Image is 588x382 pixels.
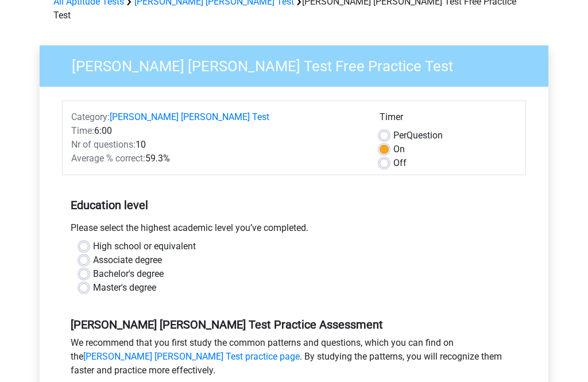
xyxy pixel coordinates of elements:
[71,318,517,332] h5: [PERSON_NAME] [PERSON_NAME] Test Practice Assessment
[93,268,164,281] label: Bachelor's degree
[71,126,94,137] span: Time:
[393,129,443,143] label: Question
[58,53,540,76] h3: [PERSON_NAME] [PERSON_NAME] Test Free Practice Test
[93,281,156,295] label: Master's degree
[71,140,136,151] span: Nr of questions:
[393,157,407,171] label: Off
[63,152,371,166] div: 59.3%
[71,194,517,217] h5: Education level
[71,153,145,164] span: Average % correct:
[110,112,269,123] a: [PERSON_NAME] [PERSON_NAME] Test
[93,254,162,268] label: Associate degree
[393,130,407,141] span: Per
[380,111,517,129] div: Timer
[62,222,526,240] div: Please select the highest academic level you’ve completed.
[393,143,405,157] label: On
[93,240,196,254] label: High school or equivalent
[63,138,371,152] div: 10
[71,112,110,123] span: Category:
[63,125,371,138] div: 6:00
[83,352,300,362] a: [PERSON_NAME] [PERSON_NAME] Test practice page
